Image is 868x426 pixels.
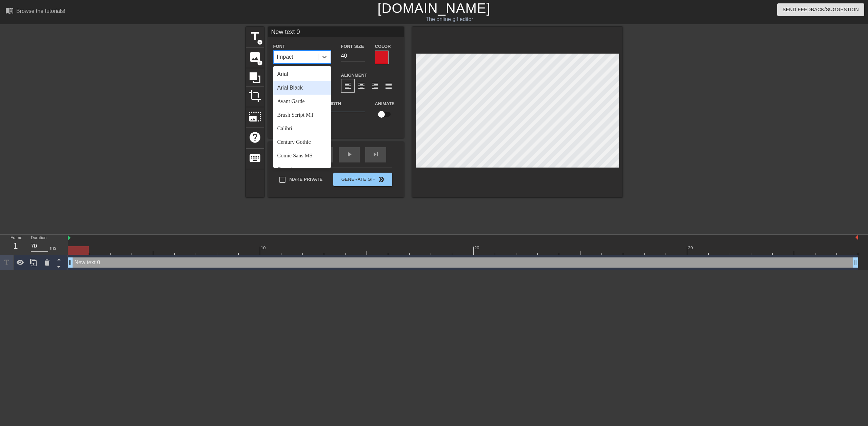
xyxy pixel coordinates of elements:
[11,240,21,252] div: 1
[357,82,366,90] span: format_align_center
[345,150,353,158] span: play_arrow
[336,175,389,183] span: Generate Gif
[273,122,331,135] div: Calibri
[372,150,380,158] span: skip_next
[855,235,858,240] img: bound-end.png
[261,245,267,251] div: 10
[273,162,331,176] div: Consolas
[249,131,261,144] span: help
[344,82,352,90] span: format_align_left
[5,6,65,17] a: Browse the tutorials!
[249,152,261,164] span: keyboard
[293,15,606,23] div: The online gif editor
[249,90,261,102] span: crop
[67,259,74,266] span: drag_handle
[273,95,331,108] div: Avant Garde
[783,5,859,14] span: Send Feedback/Suggestion
[341,72,367,79] label: Alignment
[273,43,285,50] label: Font
[375,100,395,107] label: Animate
[852,259,859,266] span: drag_handle
[384,82,393,90] span: format_align_justify
[777,3,864,16] button: Send Feedback/Suggestion
[341,43,364,50] label: Font Size
[273,149,331,162] div: Comic Sans MS
[290,176,323,183] span: Make Private
[333,173,392,186] button: Generate Gif
[377,175,386,183] span: double_arrow
[688,245,694,251] div: 30
[273,135,331,149] div: Century Gothic
[273,67,331,81] div: Arial
[273,108,331,122] div: Brush Script MT
[5,235,26,254] div: Frame
[50,245,56,252] div: ms
[249,110,261,123] span: photo_size_select_large
[257,60,263,66] span: add_circle
[249,30,261,43] span: title
[5,6,14,15] span: menu_book
[273,81,331,95] div: Arial Black
[371,82,379,90] span: format_align_right
[257,39,263,45] span: add_circle
[377,1,490,16] a: [DOMAIN_NAME]
[474,245,480,251] div: 20
[375,43,391,50] label: Color
[249,51,261,63] span: image
[277,53,293,61] div: Impact
[16,8,65,14] div: Browse the tutorials!
[31,236,46,240] label: Duration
